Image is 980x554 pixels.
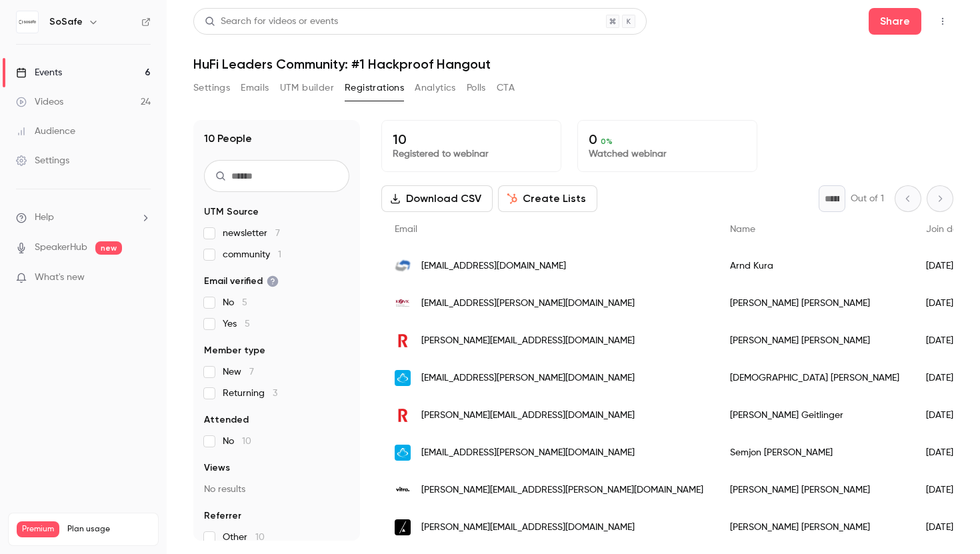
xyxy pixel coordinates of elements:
button: Polls [467,77,486,99]
h1: HuFi Leaders Community: #1 Hackproof Hangout [193,56,953,72]
img: audi-is.de [395,519,411,535]
img: SoSafe [17,11,38,33]
span: Email [395,225,417,234]
span: Premium [17,521,59,537]
span: New [223,365,254,379]
span: Email verified [204,275,279,288]
img: vitra.com [395,482,411,498]
span: Views [204,461,230,475]
span: 10 [255,533,265,542]
button: Registrations [345,77,404,99]
span: UTM Source [204,205,259,219]
p: Watched webinar [589,147,746,161]
div: [PERSON_NAME] [PERSON_NAME] [717,322,913,359]
button: Analytics [415,77,456,99]
div: Arnd Kura [717,247,913,285]
section: facet-groups [204,205,349,544]
span: What's new [35,271,85,285]
span: Plan usage [67,524,150,535]
img: niedax.de [395,370,411,386]
h6: SoSafe [49,15,83,29]
span: [EMAIL_ADDRESS][PERSON_NAME][DOMAIN_NAME] [421,297,635,311]
span: [EMAIL_ADDRESS][DOMAIN_NAME] [421,259,566,273]
button: Emails [241,77,269,99]
button: Share [869,8,921,35]
div: Settings [16,154,69,167]
span: Other [223,531,265,544]
span: [PERSON_NAME][EMAIL_ADDRESS][PERSON_NAME][DOMAIN_NAME] [421,483,703,497]
span: [PERSON_NAME][EMAIL_ADDRESS][DOMAIN_NAME] [421,521,635,535]
button: CTA [497,77,515,99]
img: raiffeisen.ch [395,333,411,349]
img: niedax.de [395,445,411,461]
h1: 10 People [204,131,252,147]
span: Referrer [204,509,241,523]
div: [PERSON_NAME] [PERSON_NAME] [717,471,913,509]
p: Registered to webinar [393,147,550,161]
div: [DEMOGRAPHIC_DATA] [PERSON_NAME] [717,359,913,397]
span: [PERSON_NAME][EMAIL_ADDRESS][DOMAIN_NAME] [421,334,635,348]
span: Member type [204,344,265,357]
a: SpeakerHub [35,241,87,255]
div: [PERSON_NAME] [PERSON_NAME] [717,509,913,546]
span: Returning [223,387,277,400]
li: help-dropdown-opener [16,211,151,225]
div: [PERSON_NAME] Geitlinger [717,397,913,434]
span: [EMAIL_ADDRESS][PERSON_NAME][DOMAIN_NAME] [421,446,635,460]
iframe: Noticeable Trigger [135,272,151,284]
img: raiffeisen.ch [395,407,411,423]
button: UTM builder [280,77,334,99]
span: community [223,248,281,261]
span: No [223,296,247,309]
div: Audience [16,125,75,138]
div: [PERSON_NAME] [PERSON_NAME] [717,285,913,322]
span: newsletter [223,227,280,240]
p: 10 [393,131,550,147]
div: Events [16,66,62,79]
span: Help [35,211,54,225]
span: 7 [275,229,280,238]
span: 5 [242,298,247,307]
span: No [223,435,251,448]
span: Yes [223,317,250,331]
span: 1 [278,250,281,259]
span: Name [730,225,755,234]
img: ihre-pvs.de [395,258,411,274]
div: Videos [16,95,63,109]
div: Semjon [PERSON_NAME] [717,434,913,471]
span: [EMAIL_ADDRESS][PERSON_NAME][DOMAIN_NAME] [421,371,635,385]
span: [PERSON_NAME][EMAIL_ADDRESS][DOMAIN_NAME] [421,409,635,423]
p: Out of 1 [851,192,884,205]
div: Search for videos or events [205,15,338,29]
span: 10 [242,437,251,446]
span: 0 % [601,137,613,146]
p: 0 [589,131,746,147]
button: Settings [193,77,230,99]
span: 3 [273,389,277,398]
img: kzvk.de [395,295,411,311]
button: Download CSV [381,185,493,212]
p: No results [204,483,349,496]
span: Attended [204,413,249,427]
span: Join date [926,225,967,234]
button: Create Lists [498,185,597,212]
span: 5 [245,319,250,329]
span: new [95,241,122,255]
span: 7 [249,367,254,377]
